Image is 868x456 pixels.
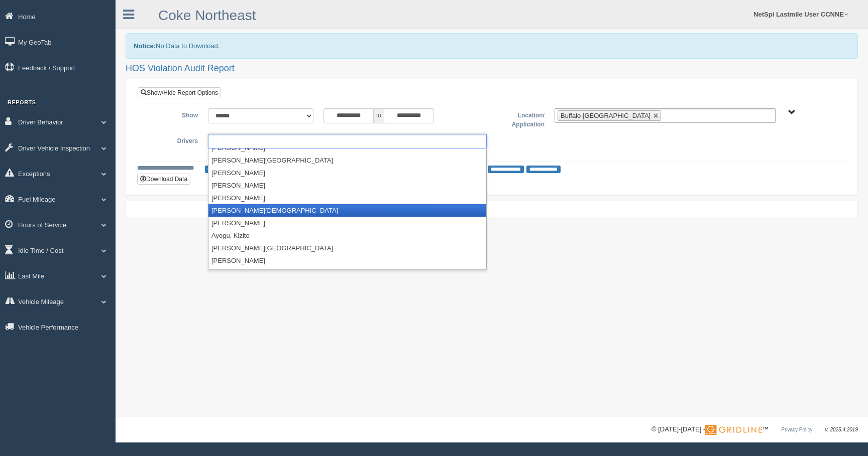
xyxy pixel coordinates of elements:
span: to [374,108,384,123]
li: [PERSON_NAME] [208,192,486,204]
li: [PERSON_NAME] [208,254,486,267]
div: © [DATE]-[DATE] - ™ [652,424,858,435]
li: [PERSON_NAME] [208,167,486,179]
a: Privacy Policy [781,427,812,432]
a: Coke Northeast [158,8,256,23]
li: [PERSON_NAME] [208,179,486,192]
span: v. 2025.4.2019 [825,427,858,432]
li: [PERSON_NAME][DEMOGRAPHIC_DATA] [208,204,486,217]
li: [PERSON_NAME][GEOGRAPHIC_DATA] [208,154,486,167]
img: Gridline [705,425,762,435]
label: Location/ Application [492,108,550,129]
div: No Data to Download. [126,33,858,59]
li: [PERSON_NAME][GEOGRAPHIC_DATA] [208,242,486,254]
span: Buffalo [GEOGRAPHIC_DATA] [561,112,650,119]
li: [PERSON_NAME] [208,217,486,229]
b: Notice: [134,42,156,50]
label: Show [145,108,203,120]
li: [PERSON_NAME] [208,267,486,279]
li: Ayogu, Kizito [208,229,486,242]
h2: HOS Violation Audit Report [126,64,858,74]
label: Drivers [145,134,203,146]
button: Download Data [137,174,190,185]
a: Show/Hide Report Options [138,87,221,98]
